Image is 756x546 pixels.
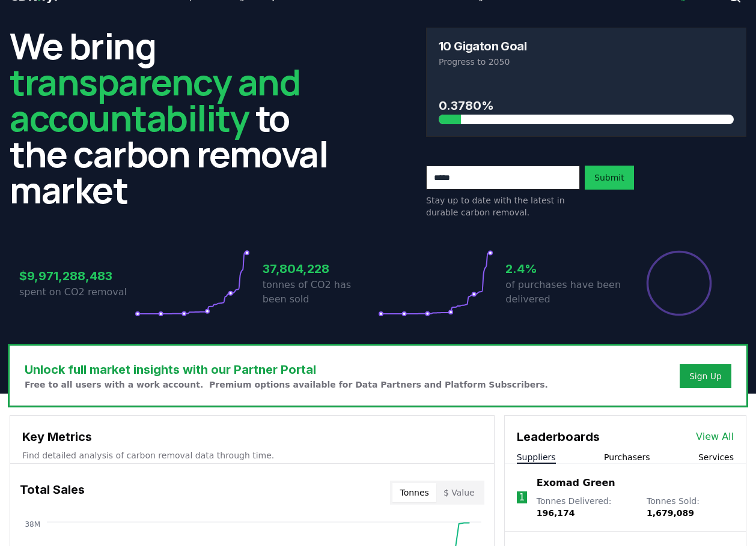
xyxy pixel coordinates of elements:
a: View All [696,430,734,444]
button: Suppliers [517,451,556,463]
h3: 0.3780% [439,97,734,115]
h3: Key Metrics [22,428,482,446]
tspan: 38M [25,520,40,529]
p: 1 [519,490,525,505]
button: Services [698,451,734,463]
button: Tonnes [392,483,436,502]
span: 196,174 [537,508,575,518]
span: 1,679,089 [647,508,694,518]
p: Find detailed analysis of carbon removal data through time. [22,449,482,461]
h3: Unlock full market insights with our Partner Portal [25,361,548,379]
p: Free to all users with a work account. Premium options available for Data Partners and Platform S... [25,379,548,391]
button: Purchasers [604,451,650,463]
p: Tonnes Delivered : [537,495,635,519]
p: Progress to 2050 [439,56,734,68]
p: spent on CO2 removal [19,285,135,299]
p: Stay up to date with the latest in durable carbon removal. [426,194,580,218]
h2: We bring to the carbon removal market [10,28,330,208]
p: of purchases have been delivered [505,278,621,307]
a: Sign Up [689,370,722,382]
h3: 37,804,228 [263,260,378,278]
h3: Total Sales [20,481,85,505]
p: tonnes of CO2 has been sold [263,278,378,307]
button: Sign Up [680,364,731,388]
p: Tonnes Sold : [647,495,734,519]
h3: $9,971,288,483 [19,267,135,285]
h3: 10 Gigaton Goal [439,40,526,52]
h3: 2.4% [505,260,621,278]
button: $ Value [436,483,482,502]
span: transparency and accountability [10,57,300,142]
a: Exomad Green [537,476,615,490]
h3: Leaderboards [517,428,600,446]
button: Submit [585,166,634,190]
div: Percentage of sales delivered [645,250,713,317]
